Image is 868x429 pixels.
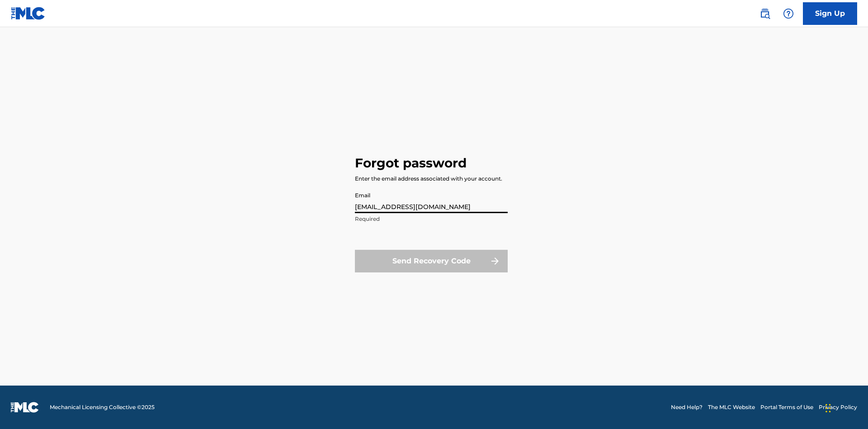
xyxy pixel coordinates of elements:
[783,8,794,19] img: help
[355,155,467,171] h3: Forgot password
[708,403,755,411] a: The MLC Website
[823,386,868,429] iframe: Chat Widget
[11,7,46,20] img: MLC Logo
[355,215,508,223] p: Required
[819,403,857,411] a: Privacy Policy
[50,403,155,411] span: Mechanical Licensing Collective © 2025
[756,5,774,23] a: Public Search
[11,402,39,413] img: logo
[826,395,831,422] div: Drag
[355,175,502,183] div: Enter the email address associated with your account.
[671,403,703,411] a: Need Help?
[759,8,770,19] img: search
[803,2,857,25] a: Sign Up
[779,5,797,23] div: Help
[760,403,813,411] a: Portal Terms of Use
